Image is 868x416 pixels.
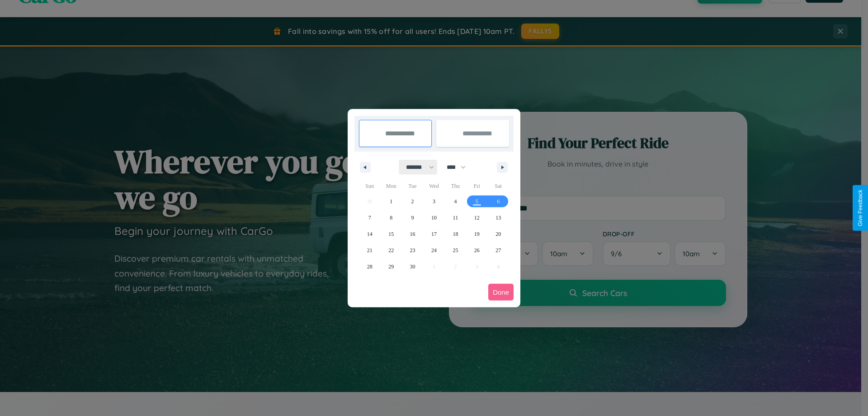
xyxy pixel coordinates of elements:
span: 19 [474,226,480,242]
button: 27 [488,242,509,258]
span: Wed [423,179,444,193]
span: 23 [410,242,415,258]
span: 11 [453,210,458,226]
span: 18 [453,226,458,242]
span: 30 [410,258,415,275]
span: 29 [388,258,394,275]
span: 14 [367,226,373,242]
span: 16 [410,226,415,242]
button: 11 [445,210,466,226]
span: 13 [495,210,501,226]
span: 1 [390,193,392,210]
button: 21 [359,242,380,258]
button: 19 [466,226,487,242]
button: Done [488,284,514,301]
button: 18 [445,226,466,242]
span: Sun [359,179,380,193]
button: 26 [466,242,487,258]
button: 20 [488,226,509,242]
span: 27 [495,242,501,258]
span: 4 [454,193,457,210]
span: 7 [368,210,371,226]
span: 3 [433,193,435,210]
span: Fri [466,179,487,193]
span: 15 [388,226,394,242]
span: 12 [474,210,480,226]
span: 2 [411,193,414,210]
button: 28 [359,258,380,275]
button: 12 [466,210,487,226]
span: Sat [488,179,509,193]
button: 3 [423,193,444,210]
span: 8 [390,210,392,226]
span: 10 [431,210,437,226]
span: 21 [367,242,373,258]
span: 9 [411,210,414,226]
span: Thu [445,179,466,193]
button: 1 [380,193,401,210]
button: 29 [380,258,401,275]
button: 23 [402,242,423,258]
span: 22 [388,242,394,258]
span: Mon [380,179,401,193]
span: 25 [453,242,458,258]
button: 9 [402,210,423,226]
span: 28 [367,258,373,275]
button: 25 [445,242,466,258]
button: 15 [380,226,401,242]
button: 13 [488,210,509,226]
button: 16 [402,226,423,242]
span: 20 [495,226,501,242]
button: 5 [466,193,487,210]
div: Give Feedback [857,190,863,226]
span: 6 [497,193,500,210]
button: 6 [488,193,509,210]
span: 26 [474,242,480,258]
button: 24 [423,242,444,258]
button: 10 [423,210,444,226]
button: 8 [380,210,401,226]
span: 5 [476,193,478,210]
button: 2 [402,193,423,210]
button: 30 [402,258,423,275]
button: 7 [359,210,380,226]
button: 14 [359,226,380,242]
span: 24 [431,242,437,258]
button: 4 [445,193,466,210]
span: Tue [402,179,423,193]
span: 17 [431,226,437,242]
button: 17 [423,226,444,242]
button: 22 [380,242,401,258]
